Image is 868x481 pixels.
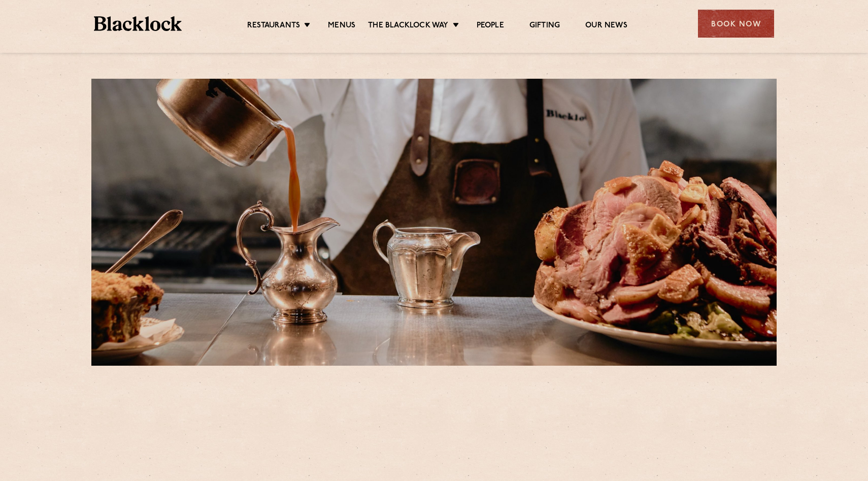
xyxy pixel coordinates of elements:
[328,21,355,32] a: Menus
[368,21,448,32] a: The Blacklock Way
[585,21,627,32] a: Our News
[94,16,182,31] img: BL_Textured_Logo-footer-cropped.svg
[247,21,300,32] a: Restaurants
[698,10,774,38] div: Book Now
[529,21,560,32] a: Gifting
[477,21,504,32] a: People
